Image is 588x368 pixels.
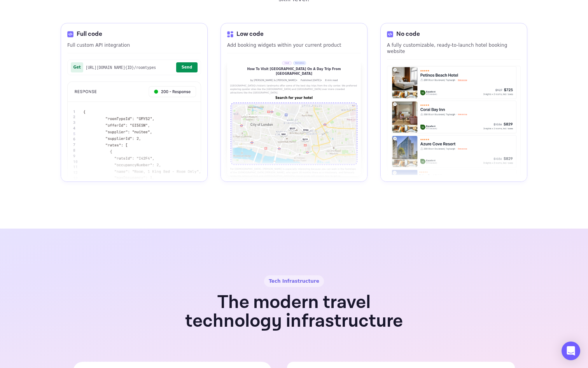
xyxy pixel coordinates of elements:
img: Code Icon [67,31,73,37]
li: 8 min read [325,78,338,82]
li: Published [DATE] [301,78,320,82]
p: For [DEMOGRAPHIC_DATA], [PERSON_NAME] is especially interesting because you can walk in the foots... [230,167,358,181]
button: Send [176,62,198,72]
h1: The modern travel technology infrastructure [175,293,413,331]
span: Full code [77,30,102,39]
h6: Search for your hotel [230,96,358,100]
span: Get [71,62,83,72]
p: [GEOGRAPHIC_DATA]'s historic landmarks offer some of the best day trips from the city center. We ... [230,84,358,94]
p: Full custom API integration [67,42,201,48]
div: Tech Infrastructure [264,275,324,287]
span: No code [396,30,420,39]
p: Add booking widgets within your current product [227,42,361,48]
li: by [PERSON_NAME] & [PERSON_NAME] [250,78,296,82]
img: Hotel Card [387,66,520,175]
div: Open Intercom Messenger [562,342,580,360]
span: Low code [236,30,264,39]
p: A fully customizable, ready-to-launch hotel booking website [387,42,521,55]
span: Destinations [293,61,306,65]
h6: How To Visit [GEOGRAPHIC_DATA] On A Day Trip From [GEOGRAPHIC_DATA] [230,67,358,76]
img: Map Placeholder [230,102,358,166]
img: API Integration [67,81,201,211]
img: Code Icon [387,31,393,37]
span: travel [282,61,292,65]
span: [URL][DOMAIN_NAME] {ID} /roomtypes [86,65,174,70]
img: Code Icon [227,31,233,37]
